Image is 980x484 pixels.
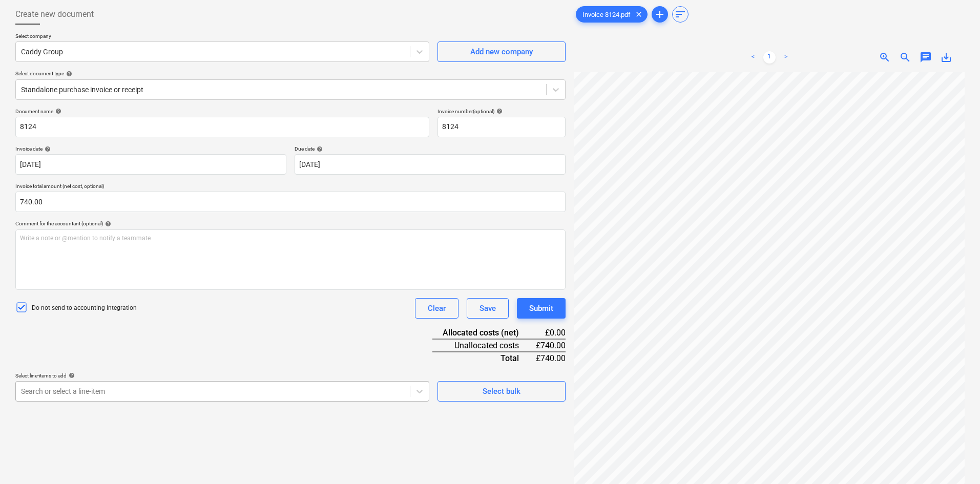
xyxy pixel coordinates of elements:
[432,327,535,339] div: Allocated costs (net)
[432,339,535,352] div: Unallocated costs
[43,146,51,152] span: help
[940,51,952,64] span: save_alt
[67,372,75,378] span: help
[747,51,759,64] a: Previous page
[535,352,566,364] div: £740.00
[929,435,980,484] iframe: Chat Widget
[763,51,776,64] a: Page 1 is your current page
[535,339,566,352] div: £740.00
[479,302,496,315] div: Save
[15,70,566,77] div: Select document type
[53,108,61,114] span: help
[517,298,566,319] button: Submit
[535,327,566,339] div: £0.00
[15,145,286,152] div: Invoice date
[654,8,666,20] span: add
[64,71,72,77] span: help
[633,8,645,20] span: clear
[780,51,792,64] a: Next page
[15,372,429,379] div: Select line-items to add
[576,6,648,23] div: Invoice 8124.pdf
[437,381,566,402] button: Select bulk
[674,8,686,20] span: sort
[295,145,566,152] div: Due date
[428,302,446,315] div: Clear
[437,108,566,115] div: Invoice number (optional)
[437,41,566,62] button: Add new company
[432,352,535,364] div: Total
[15,192,566,212] input: Invoice total amount (net cost, optional)
[483,385,520,398] div: Select bulk
[879,51,891,64] span: zoom_in
[15,117,429,137] input: Document name
[15,154,286,175] input: Invoice date not specified
[494,108,503,114] span: help
[15,108,429,115] div: Document name
[15,33,429,41] p: Select company
[576,11,637,18] span: Invoice 8124.pdf
[15,220,566,227] div: Comment for the accountant (optional)
[103,221,111,227] span: help
[295,154,566,175] input: Due date not specified
[470,45,533,58] div: Add new company
[15,183,566,192] p: Invoice total amount (net cost, optional)
[315,146,323,152] span: help
[15,8,94,20] span: Create new document
[415,298,458,319] button: Clear
[32,304,137,312] p: Do not send to accounting integration
[467,298,509,319] button: Save
[920,51,932,64] span: chat
[529,302,553,315] div: Submit
[437,117,566,137] input: Invoice number
[899,51,911,64] span: zoom_out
